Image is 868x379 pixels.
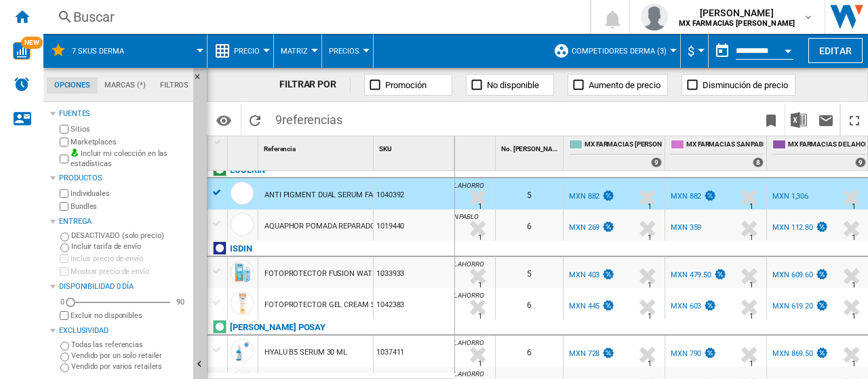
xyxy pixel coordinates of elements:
[478,357,482,371] div: Tiempo de entrega : 1 día
[376,136,454,157] div: Sort None
[214,34,267,68] div: Precio
[281,34,315,68] div: Matriz
[569,349,599,358] div: MXN 728
[329,34,366,68] div: Precios
[772,223,813,232] div: MXN 112.80
[60,311,68,320] input: Mostrar precio de envío
[59,281,188,292] div: Disponibilidad 0 Día
[651,157,662,167] div: 9 offers sold by MX FARMACIAS BENAVIDES
[466,74,554,96] button: No disponible
[47,77,98,94] md-tab-item: Opciones
[808,38,863,63] button: Editar
[71,311,188,321] label: Excluir no disponibles
[770,221,829,235] div: MXN 112.80
[496,210,563,241] div: 6
[374,257,454,288] div: 1033933
[374,288,454,319] div: 1042383
[601,221,615,233] img: promotionV3.png
[601,190,615,201] img: promotionV3.png
[749,357,753,371] div: Tiempo de entrega : 1 día
[98,77,153,94] md-tab-item: Marcas (*)
[376,136,454,157] div: SKU Sort None
[72,47,124,56] span: 7 SKUS DERMA
[770,190,808,203] div: MXN 1,306
[572,47,667,56] span: Competidores Derma (3)
[234,47,260,56] span: Precio
[703,190,717,201] img: promotionV3.png
[772,302,813,311] div: MXN 619.20
[498,136,563,157] div: No. [PERSON_NAME] Sort None
[749,279,753,292] div: Tiempo de entrega : 1 día
[269,104,349,132] span: 9
[815,221,829,233] img: promotionV3.png
[264,211,406,242] div: AQUAPHOR POMADA REPARADORA 55ML
[60,342,69,351] input: Todas las referencias
[374,210,454,241] div: 1019440
[71,351,188,361] label: Vendido por un solo retailer
[282,113,342,127] span: referencias
[703,347,717,359] img: promotionV3.png
[231,136,258,157] div: Sort None
[669,347,717,361] div: MXN 790
[71,231,188,241] label: DESACTIVADO (solo precio)
[815,347,829,359] img: promotionV3.png
[679,19,795,28] b: MX FARMACIAS [PERSON_NAME]
[815,300,829,311] img: promotionV3.png
[71,241,188,252] label: Incluir tarifa de envío
[60,254,68,263] input: Incluir precio de envío
[682,74,795,96] button: Disminución de precio
[668,136,766,170] div: MX FARMACIAS SAN PABLO 8 offers sold by MX FARMACIAS SAN PABLO
[753,157,764,167] div: 8 offers sold by MX FARMACIAS SAN PABLO
[496,288,563,319] div: 6
[60,189,68,198] input: Individuales
[812,104,840,136] button: Enviar este reporte por correo electrónico
[234,34,267,68] button: Precio
[688,34,701,68] button: $
[59,108,188,119] div: Fuentes
[841,104,868,136] button: Maximizar
[496,178,563,210] div: 5
[679,6,795,20] span: [PERSON_NAME]
[709,37,736,64] button: md-calendar
[264,180,409,211] div: ANTI PIGMENT DUAL SERUM FACIAL 30ML
[153,77,196,94] md-tab-item: Filtros
[669,300,717,313] div: MXN 603
[71,148,79,157] img: mysite-bg-18x18.png
[757,104,785,136] button: Marcar este reporte
[261,136,373,157] div: Sort None
[60,151,68,167] input: Incluir mi colección en las estadísticas
[572,34,673,68] button: Competidores Derma (3)
[671,349,701,358] div: MXN 790
[567,268,615,282] div: MXN 403
[399,292,484,299] span: MX FARMACIAS DEL AHORRO
[60,138,68,146] input: Marketplaces
[772,271,813,279] div: MXN 609.60
[13,42,31,60] img: wise-card.svg
[852,200,856,214] div: Tiempo de entrega : 1 día
[478,200,482,214] div: Tiempo de entrega : 1 día
[60,202,68,211] input: Bundles
[749,231,753,245] div: Tiempo de entrega : 1 día
[770,347,829,361] div: MXN 869.50
[791,112,807,128] img: excel-24x24.png
[688,44,694,58] span: $
[815,268,829,280] img: promotionV3.png
[14,76,30,92] img: alerts-logo.svg
[71,254,188,264] label: Incluir precio de envío
[852,231,856,245] div: Tiempo de entrega : 1 día
[498,136,563,157] div: Sort None
[785,104,812,136] button: Descargar en Excel
[852,357,856,371] div: Tiempo de entrega : 1 día
[385,80,427,90] span: Promoción
[671,192,701,201] div: MXN 882
[399,370,484,378] span: MX FARMACIAS DEL AHORRO
[264,145,296,153] span: Referencia
[71,340,188,350] label: Todas las referencias
[71,137,188,147] label: Marketplaces
[671,223,701,232] div: MXN 359
[50,34,200,68] div: 7 SKUS DERMA
[281,47,308,56] span: Matriz
[379,145,392,153] span: SKU
[776,37,800,61] button: Open calendar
